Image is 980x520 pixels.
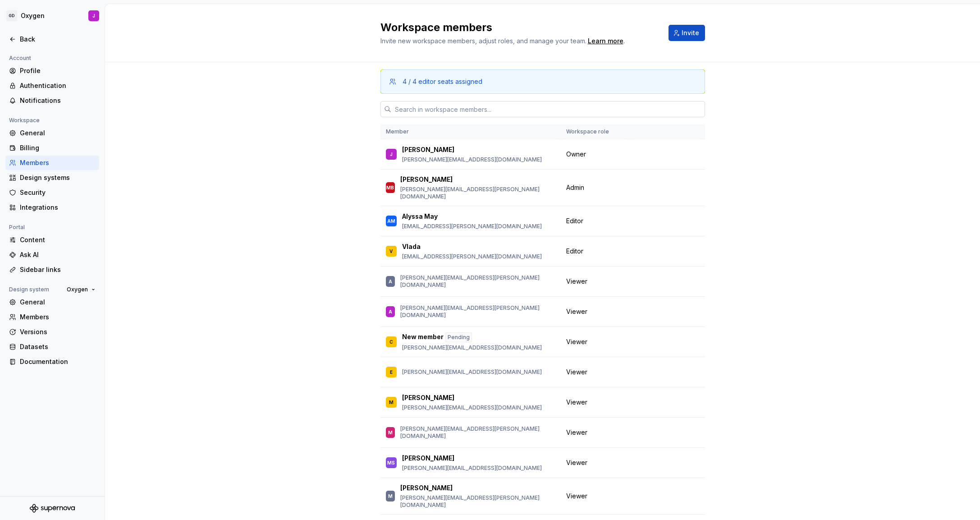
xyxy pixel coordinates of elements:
span: Viewer [566,307,587,316]
p: [PERSON_NAME][EMAIL_ADDRESS][DOMAIN_NAME] [402,404,542,411]
a: Versions [5,325,99,339]
p: [PERSON_NAME][EMAIL_ADDRESS][PERSON_NAME][DOMAIN_NAME] [400,494,555,509]
p: [EMAIL_ADDRESS][PERSON_NAME][DOMAIN_NAME] [402,223,542,230]
p: [PERSON_NAME][EMAIL_ADDRESS][DOMAIN_NAME] [402,344,542,351]
span: Editor [566,247,583,256]
div: M [388,428,393,437]
span: Viewer [566,337,587,346]
p: [PERSON_NAME][EMAIL_ADDRESS][PERSON_NAME][DOMAIN_NAME] [400,304,555,319]
svg: Supernova Logo [30,504,75,513]
p: Vlada [402,242,421,251]
span: Viewer [566,458,587,467]
a: Members [5,156,99,170]
div: Ask AI [20,250,96,259]
span: Owner [566,150,586,159]
a: Ask AI [5,248,99,262]
a: General [5,126,99,140]
div: Workspace [5,115,43,126]
div: Members [20,313,96,322]
p: [PERSON_NAME][EMAIL_ADDRESS][PERSON_NAME][DOMAIN_NAME] [400,274,555,289]
a: General [5,295,99,309]
span: Viewer [566,277,587,286]
div: Back [20,35,96,44]
button: Invite [669,25,705,41]
div: Integrations [20,203,96,212]
a: Design systems [5,170,99,185]
div: Pending [445,332,472,342]
a: Datasets [5,340,99,354]
a: Notifications [5,93,99,108]
span: Editor [566,216,583,225]
div: Billing [20,143,96,152]
p: [PERSON_NAME][EMAIL_ADDRESS][PERSON_NAME][DOMAIN_NAME] [400,425,555,440]
p: [PERSON_NAME][EMAIL_ADDRESS][PERSON_NAME][DOMAIN_NAME] [400,186,555,200]
div: A [389,307,392,316]
p: [PERSON_NAME][EMAIL_ADDRESS][DOMAIN_NAME] [402,156,542,163]
div: M [388,492,393,501]
div: MB [386,183,394,192]
span: Viewer [566,398,587,407]
span: Oxygen [67,286,88,293]
span: Invite [682,28,699,37]
div: C [389,337,393,346]
div: Design system [5,284,53,295]
div: General [20,129,96,138]
div: General [20,298,96,307]
p: Alyssa May [402,212,438,221]
div: Oxygen [21,11,45,20]
p: New member [402,332,444,342]
div: Versions [20,327,96,336]
div: Portal [5,222,28,233]
div: Authentication [20,81,96,90]
button: GDOxygenJ [2,6,103,26]
p: [PERSON_NAME][EMAIL_ADDRESS][DOMAIN_NAME] [402,368,542,376]
div: V [389,247,393,256]
div: AM [387,216,395,225]
p: [PERSON_NAME] [402,393,454,402]
p: [PERSON_NAME] [400,483,453,492]
p: [PERSON_NAME] [402,145,454,154]
h2: Workspace members [380,20,658,35]
div: Sidebar links [20,265,96,274]
div: Datasets [20,342,96,351]
span: Viewer [566,368,587,377]
a: Content [5,233,99,247]
span: Viewer [566,428,587,437]
div: Content [20,235,96,244]
a: Learn more [588,37,623,46]
a: Profile [5,64,99,78]
div: Documentation [20,357,96,366]
span: . [586,38,625,45]
th: Member [380,124,561,139]
a: Security [5,185,99,200]
div: Profile [20,66,96,75]
p: [PERSON_NAME] [400,175,453,184]
th: Workspace role [561,124,630,139]
div: Design systems [20,173,96,182]
div: 4 / 4 editor seats assigned [403,77,482,86]
div: A [389,277,392,286]
div: M [389,398,394,407]
div: Members [20,158,96,167]
div: GD [6,10,17,21]
div: Notifications [20,96,96,105]
a: Billing [5,141,99,155]
p: [PERSON_NAME][EMAIL_ADDRESS][DOMAIN_NAME] [402,465,542,472]
p: [EMAIL_ADDRESS][PERSON_NAME][DOMAIN_NAME] [402,253,542,260]
a: Back [5,32,99,46]
div: Account [5,53,35,64]
div: E [390,368,393,377]
span: Viewer [566,492,587,501]
span: Admin [566,183,584,192]
span: Invite new workspace members, adjust roles, and manage your team. [380,37,586,45]
a: Authentication [5,78,99,93]
div: Security [20,188,96,197]
a: Documentation [5,354,99,369]
a: Sidebar links [5,262,99,277]
div: J [92,12,95,19]
a: Members [5,310,99,324]
a: Integrations [5,200,99,215]
div: J [390,150,393,159]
